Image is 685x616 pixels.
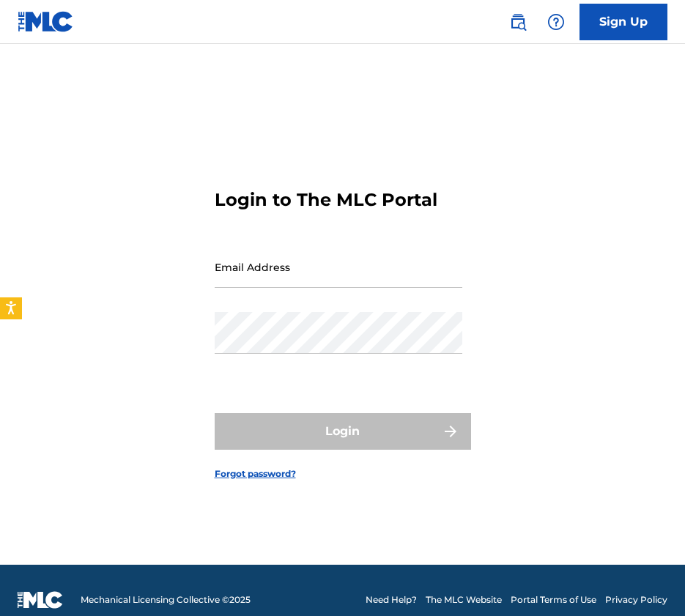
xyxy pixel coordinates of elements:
[503,7,533,37] a: Public Search
[215,189,437,211] h3: Login to The MLC Portal
[426,593,502,606] a: The MLC Website
[541,7,571,37] div: Help
[18,591,63,609] img: logo
[547,13,565,31] img: help
[18,11,74,32] img: MLC Logo
[580,4,667,40] a: Sign Up
[605,593,667,606] a: Privacy Policy
[509,13,527,31] img: search
[81,593,251,606] span: Mechanical Licensing Collective © 2025
[366,593,417,606] a: Need Help?
[215,467,296,480] a: Forgot password?
[511,593,596,606] a: Portal Terms of Use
